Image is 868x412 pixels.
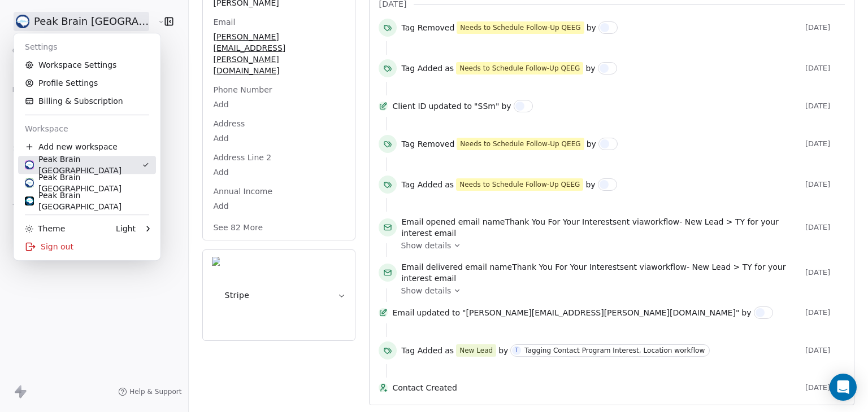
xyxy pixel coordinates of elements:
[18,92,156,110] a: Billing & Subscription
[18,74,156,92] a: Profile Settings
[18,120,156,138] div: Workspace
[25,223,65,234] div: Theme
[25,196,34,205] img: Peak%20brain.png
[18,56,156,74] a: Workspace Settings
[116,223,136,234] div: Light
[18,238,156,256] div: Sign out
[25,178,34,187] img: peakbrain_logo.jpg
[25,190,149,212] div: Peak Brain [GEOGRAPHIC_DATA]
[18,138,156,156] div: Add new workspace
[25,172,149,194] div: Peak Brain [GEOGRAPHIC_DATA]
[25,154,142,176] div: Peak Brain [GEOGRAPHIC_DATA]
[25,160,34,169] img: Peak%20Brain%20Logo.png
[18,38,156,56] div: Settings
